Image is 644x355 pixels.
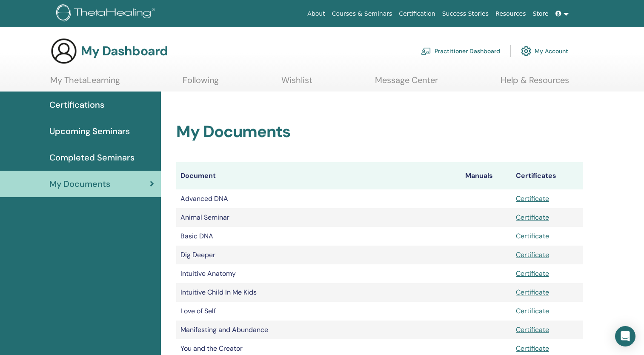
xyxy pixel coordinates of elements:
a: Certificate [516,194,549,203]
a: Certificate [516,269,549,278]
th: Certificates [512,162,583,189]
td: Intuitive Child In Me Kids [176,283,461,302]
a: Certificate [516,306,549,315]
a: Certificate [516,325,549,334]
td: Love of Self [176,302,461,321]
img: logo.png [56,4,158,23]
a: Help & Resources [501,75,569,92]
a: Certificate [516,288,549,297]
a: Certificate [516,344,549,353]
a: My ThetaLearning [50,75,120,92]
div: Open Intercom Messenger [615,326,635,346]
a: Following [183,75,219,92]
th: Manuals [461,162,512,189]
a: Practitioner Dashboard [421,42,500,60]
a: Resources [492,6,530,22]
a: Certificate [516,213,549,222]
td: Intuitive Anatomy [176,264,461,283]
a: Certification [395,6,438,22]
h2: My Documents [176,122,583,142]
a: My Account [521,42,568,60]
a: Message Center [375,75,438,92]
th: Document [176,162,461,189]
img: chalkboard-teacher.svg [421,47,431,55]
a: Success Stories [439,6,492,22]
td: Dig Deeper [176,246,461,264]
a: Courses & Seminars [329,6,396,22]
td: Advanced DNA [176,189,461,208]
a: Certificate [516,232,549,240]
img: generic-user-icon.jpg [50,37,77,65]
h3: My Dashboard [81,43,168,59]
span: Upcoming Seminars [49,125,130,137]
a: About [304,6,328,22]
a: Certificate [516,250,549,259]
span: Completed Seminars [49,151,135,164]
td: Manifesting and Abundance [176,321,461,339]
td: Basic DNA [176,227,461,246]
a: Wishlist [281,75,312,92]
a: Store [530,6,552,22]
span: My Documents [49,177,110,190]
span: Certifications [49,98,104,111]
img: cog.svg [521,44,531,58]
td: Animal Seminar [176,208,461,227]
